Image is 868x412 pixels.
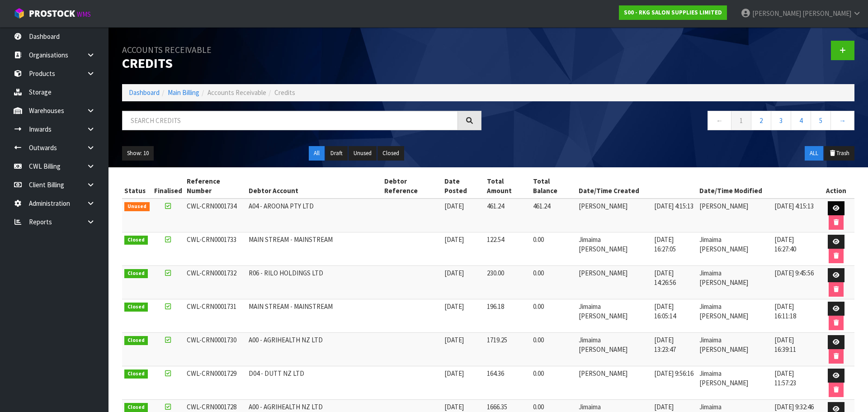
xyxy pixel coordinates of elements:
[805,146,823,161] button: ALL
[187,403,236,411] span: CWL-CRN0001728
[487,336,507,344] span: 1719.25
[579,369,627,378] span: [PERSON_NAME]
[349,146,377,161] button: Unused
[124,202,150,211] span: Unused
[654,369,693,378] span: [DATE] 9:56:16
[533,336,544,344] span: 0.00
[654,269,676,287] span: [DATE] 14:26:56
[751,111,771,130] a: 2
[774,369,796,387] span: [DATE] 11:57:23
[124,269,148,278] span: Closed
[485,174,531,199] th: Total Amount
[249,369,304,378] span: D04 - DUTT NZ LTD
[487,235,504,244] span: 122.54
[774,269,814,277] span: [DATE] 9:45:56
[325,146,348,161] button: Draft
[122,111,458,130] input: Search credits
[444,403,464,411] span: [DATE]
[382,174,442,199] th: Debtor Reference
[699,369,748,387] span: Jimaima [PERSON_NAME]
[533,302,544,311] span: 0.00
[802,9,851,18] span: [PERSON_NAME]
[619,5,727,20] a: S00 - RKG SALON SUPPLIES LIMITED
[208,88,266,97] span: Accounts Receivable
[774,336,796,354] span: [DATE] 16:39:11
[699,269,748,287] span: Jimaima [PERSON_NAME]
[444,336,464,344] span: [DATE]
[533,202,550,210] span: 461.24
[533,269,544,277] span: 0.00
[168,88,199,97] a: Main Billing
[249,336,323,344] span: A00 - AGRIHEALTH NZ LTD
[14,8,25,19] img: cube-alt.png
[699,302,748,320] span: Jimaima [PERSON_NAME]
[187,202,236,210] span: CWL-CRN0001734
[444,202,464,210] span: [DATE]
[152,174,184,199] th: Finalised
[579,336,627,354] span: Jimaima [PERSON_NAME]
[124,369,148,379] span: Closed
[246,174,382,199] th: Debtor Account
[579,202,627,210] span: [PERSON_NAME]
[249,302,333,311] span: MAIN STREAM - MAINSTREAM
[824,146,854,161] button: Trash
[654,202,693,210] span: [DATE] 4:15:13
[122,146,154,161] button: Show: 10
[791,111,811,130] a: 4
[444,302,464,311] span: [DATE]
[533,369,544,378] span: 0.00
[579,269,627,277] span: [PERSON_NAME]
[187,336,236,344] span: CWL-CRN0001730
[122,44,212,55] small: Accounts Receivable
[249,235,333,244] span: MAIN STREAM - MAINSTREAM
[444,269,464,277] span: [DATE]
[654,336,676,354] span: [DATE] 13:23:47
[533,235,544,244] span: 0.00
[77,10,91,19] small: WMS
[771,111,791,130] a: 3
[654,302,676,320] span: [DATE] 16:05:14
[487,403,507,411] span: 1666.35
[129,88,160,97] a: Dashboard
[249,269,323,277] span: R06 - RILO HOLDINGS LTD
[579,302,627,320] span: Jimaima [PERSON_NAME]
[708,111,731,130] a: ←
[774,302,796,320] span: [DATE] 16:11:18
[818,174,854,199] th: Action
[487,269,504,277] span: 230.00
[699,336,748,354] span: Jimaima [PERSON_NAME]
[487,202,504,210] span: 461.24
[187,369,236,378] span: CWL-CRN0001729
[487,369,504,378] span: 164.36
[187,269,236,277] span: CWL-CRN0001732
[752,9,801,18] span: [PERSON_NAME]
[624,9,722,16] strong: S00 - RKG SALON SUPPLIES LIMITED
[654,235,676,253] span: [DATE] 16:27:05
[187,302,236,311] span: CWL-CRN0001731
[699,235,748,253] span: Jimaima [PERSON_NAME]
[533,403,544,411] span: 0.00
[444,235,464,244] span: [DATE]
[444,369,464,378] span: [DATE]
[29,8,75,19] span: ProStock
[122,41,481,71] h1: Credits
[774,202,814,210] span: [DATE] 4:15:13
[487,302,504,311] span: 196.18
[309,146,325,161] button: All
[122,174,152,199] th: Status
[249,202,314,210] span: A04 - AROONA PTY LTD
[774,235,796,253] span: [DATE] 16:27:40
[731,111,751,130] a: 1
[124,236,148,245] span: Closed
[697,174,818,199] th: Date/Time Modified
[579,235,627,253] span: Jimaima [PERSON_NAME]
[124,303,148,312] span: Closed
[442,174,485,199] th: Date Posted
[377,146,404,161] button: Closed
[576,174,697,199] th: Date/Time Created
[184,174,247,199] th: Reference Number
[124,403,148,412] span: Closed
[187,235,236,244] span: CWL-CRN0001733
[774,403,814,411] span: [DATE] 9:32:46
[699,202,748,210] span: [PERSON_NAME]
